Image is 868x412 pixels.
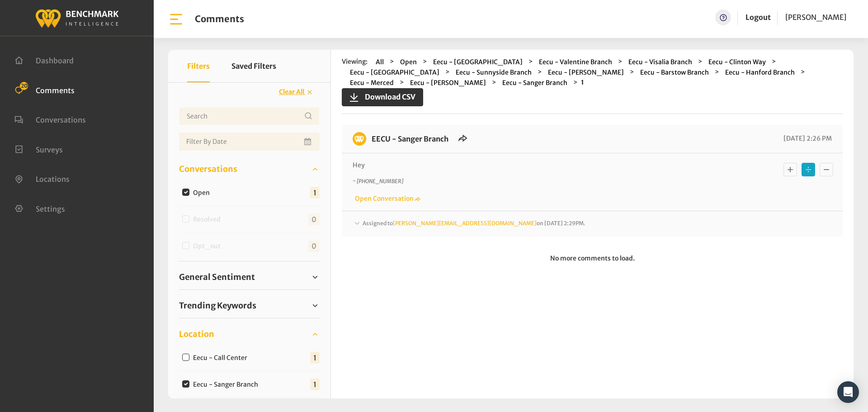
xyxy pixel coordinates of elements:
span: Surveys [36,145,63,154]
i: ~ [PHONE_NUMBER] [353,178,403,185]
input: Username [179,107,320,125]
span: [PERSON_NAME] [785,13,846,22]
button: Eecu - Visalia Branch [626,57,695,67]
span: Settings [36,204,65,213]
a: Dashboard [14,55,74,64]
input: Date range input field [179,133,320,151]
a: Surveys [14,144,63,153]
span: Assigned to on [DATE] 2:29PM. [363,220,585,227]
span: Location [179,328,214,340]
img: bar [168,11,184,27]
span: Conversations [179,163,237,175]
button: Eecu - Sanger Branch [500,78,570,88]
span: Download CSV [359,91,415,102]
span: Comments [36,85,75,95]
a: Comments 20 [14,85,75,94]
span: Dashboard [36,56,74,65]
a: Logout [745,9,771,25]
span: Viewing: [342,57,368,67]
a: Conversations [14,114,86,123]
span: General Sentiment [179,271,255,283]
a: Logout [745,13,771,22]
button: Saved Filters [231,50,276,82]
a: Settings [14,204,65,213]
h6: EECU - Sanger Branch [366,132,454,146]
span: 1 [310,187,320,199]
button: Eecu - [GEOGRAPHIC_DATA] [430,57,525,67]
input: Open [182,189,189,196]
button: Eecu - Clinton Way [706,57,769,67]
input: Eecu - Call Center [182,354,189,361]
a: General Sentiment [179,270,320,284]
img: benchmark [35,7,119,29]
label: Resolved [190,215,228,224]
div: Assigned to[PERSON_NAME][EMAIL_ADDRESS][DOMAIN_NAME]on [DATE] 2:29PM. [353,218,832,229]
button: Eecu - Merced [347,78,396,88]
span: Locations [36,175,70,184]
button: Eecu - [GEOGRAPHIC_DATA] [347,67,442,78]
p: Hey [353,161,712,170]
button: Filters [187,50,210,82]
a: EECU - Sanger Branch [372,134,448,143]
img: benchmark [353,132,366,146]
button: Eecu - Hanford Branch [722,67,797,78]
label: Open [190,188,217,198]
label: Eecu - Call Center [190,353,255,363]
span: 1 [310,379,320,390]
button: Eecu - Barstow Branch [637,67,712,78]
span: 0 [308,213,320,225]
span: 0 [308,240,320,252]
span: 20 [20,82,28,90]
a: Trending Keywords [179,299,320,313]
div: Open Intercom Messenger [837,381,859,403]
strong: 1 [581,78,584,86]
label: Eecu - Sanger Branch [190,380,265,389]
button: Eecu - Sunnyside Branch [453,67,534,78]
a: Locations [14,174,70,183]
button: Open [397,57,420,67]
a: Conversations [179,162,320,176]
p: No more comments to load. [342,247,843,270]
div: Basic example [781,161,835,179]
span: Conversations [36,115,86,124]
span: Trending Keywords [179,299,256,312]
input: Eecu - Sanger Branch [182,380,189,388]
label: Opt_out [190,242,228,251]
span: Clear All [279,88,304,96]
span: 1 [310,352,320,364]
button: Eecu - [PERSON_NAME] [545,67,627,78]
a: Location [179,327,320,341]
h1: Comments [195,14,244,24]
span: [DATE] 2:26 PM [781,134,832,142]
a: [PERSON_NAME] [785,9,846,25]
button: Download CSV [342,88,423,106]
a: Open Conversation [353,194,420,203]
button: Eecu - [PERSON_NAME] [407,78,489,88]
button: All [373,57,387,67]
button: Eecu - Valentine Branch [536,57,615,67]
a: [PERSON_NAME][EMAIL_ADDRESS][DOMAIN_NAME] [393,220,537,227]
button: Open Calendar [302,133,314,151]
button: Clear All [273,84,320,100]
